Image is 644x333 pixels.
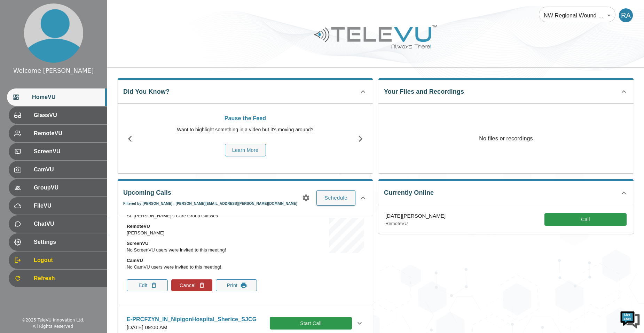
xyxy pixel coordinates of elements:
[9,251,107,269] div: Logout
[34,147,101,156] span: ScreenVU
[3,190,133,215] textarea: Type your message and hit 'Enter'
[127,257,260,264] p: CamVU
[34,202,101,210] span: FileVU
[114,3,131,20] div: Minimize live chat window
[171,279,212,291] button: Cancel
[21,317,84,323] div: © 2025 TeleVU Innovation Ltd.
[40,88,96,158] span: We're online!
[36,37,117,46] div: Chat with us now
[34,129,101,138] span: RemoteVU
[146,114,345,123] p: Pause the Feed
[127,247,260,254] p: No ScreenVU users were invited to this meeting!
[33,323,73,330] div: All Rights Reserved
[216,279,257,291] button: Print
[7,88,107,106] div: HomeVU
[539,6,615,25] div: NW Regional Wound Care
[127,279,168,291] button: Edit
[9,107,107,124] div: GlassVU
[13,66,94,75] div: Welcome [PERSON_NAME]
[127,315,257,324] p: E-PRCFZYN_IN_NipigonHospital_Sherice_SJCG
[32,93,101,101] span: HomeVU
[316,190,355,206] button: Schedule
[127,324,257,332] p: [DATE] 09:00 AM
[385,212,446,220] p: [DATE][PERSON_NAME]
[9,215,107,233] div: ChatVU
[378,104,634,173] p: No files or recordings
[620,309,641,330] img: Chat Widget
[127,264,260,271] p: No CamVU users were invited to this meeting!
[34,165,101,174] span: CamVU
[9,270,107,287] div: Refresh
[9,143,107,160] div: ScreenVU
[127,240,260,247] p: ScreenVU
[146,126,345,133] p: Want to highlight something in a video but it's moving around?
[9,125,107,142] div: RemoteVU
[127,230,260,237] p: [PERSON_NAME]
[34,111,101,119] span: GlassVU
[270,317,352,330] button: Start Call
[9,161,107,178] div: CamVU
[385,220,446,227] p: RemoteVU
[127,212,260,219] p: St. [PERSON_NAME]'s Care Group Glasses
[34,184,101,192] span: GroupVU
[34,220,101,228] span: ChatVU
[619,8,633,22] div: RA
[313,22,438,51] img: Logo
[127,223,260,230] p: RemoteVU
[9,233,107,251] div: Settings
[9,179,107,196] div: GroupVU
[12,32,29,50] img: d_736959983_company_1615157101543_736959983
[24,3,83,63] img: profile.png
[9,197,107,215] div: FileVU
[34,256,101,264] span: Logout
[34,238,101,246] span: Settings
[34,274,101,282] span: Refresh
[225,144,266,157] button: Learn More
[544,213,627,226] button: Call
